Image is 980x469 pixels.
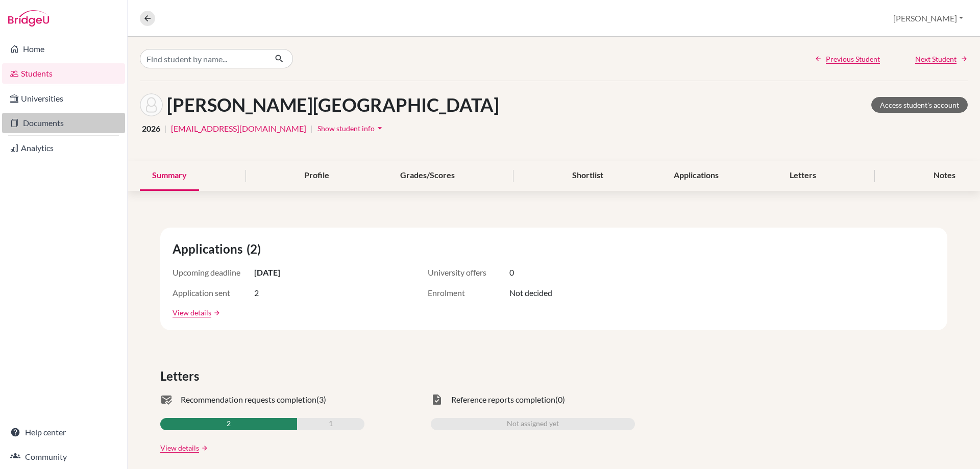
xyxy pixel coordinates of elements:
span: 1 [329,418,333,430]
div: Shortlist [560,161,616,191]
a: arrow_forward [199,445,208,452]
a: Analytics [2,138,125,158]
span: Not decided [509,287,552,299]
a: View details [173,307,211,318]
button: [PERSON_NAME] [889,9,968,28]
a: Home [2,39,125,59]
a: View details [160,442,199,453]
input: Find student by name... [140,49,266,68]
span: Previous Student [826,54,880,64]
a: Previous Student [815,54,880,64]
span: task [431,393,443,406]
div: Profile [292,161,341,191]
span: 2 [227,418,231,430]
span: | [164,122,167,135]
a: Documents [2,113,125,133]
span: Show student info [317,124,375,133]
div: Grades/Scores [388,161,467,191]
span: Recommendation requests completion [181,393,316,406]
span: Applications [173,240,247,258]
span: 2026 [142,122,160,135]
a: Universities [2,88,125,109]
div: Applications [661,161,731,191]
a: Next Student [915,54,968,64]
span: 0 [509,266,514,279]
a: Students [2,63,125,84]
span: Reference reports completion [451,393,555,406]
span: [DATE] [254,266,280,279]
span: 2 [254,287,259,299]
i: arrow_drop_down [375,123,385,133]
div: Letters [777,161,828,191]
a: arrow_forward [211,309,220,316]
div: Summary [140,161,199,191]
span: (0) [555,393,565,406]
div: Notes [921,161,968,191]
a: Help center [2,422,125,442]
button: Show student infoarrow_drop_down [317,120,385,136]
span: (2) [247,240,265,258]
span: Not assigned yet [507,418,559,430]
span: Upcoming deadline [173,266,254,279]
span: (3) [316,393,326,406]
a: [EMAIL_ADDRESS][DOMAIN_NAME] [171,122,306,135]
span: Enrolment [428,287,509,299]
span: Application sent [173,287,254,299]
a: Access student's account [871,97,968,113]
span: University offers [428,266,509,279]
span: Next Student [915,54,957,64]
span: Letters [160,367,203,385]
a: Community [2,447,125,467]
img: Bridge-U [8,10,49,27]
span: | [310,122,313,135]
h1: [PERSON_NAME][GEOGRAPHIC_DATA] [167,94,499,116]
img: Judah Starkenburg's avatar [140,93,163,116]
span: mark_email_read [160,393,173,406]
